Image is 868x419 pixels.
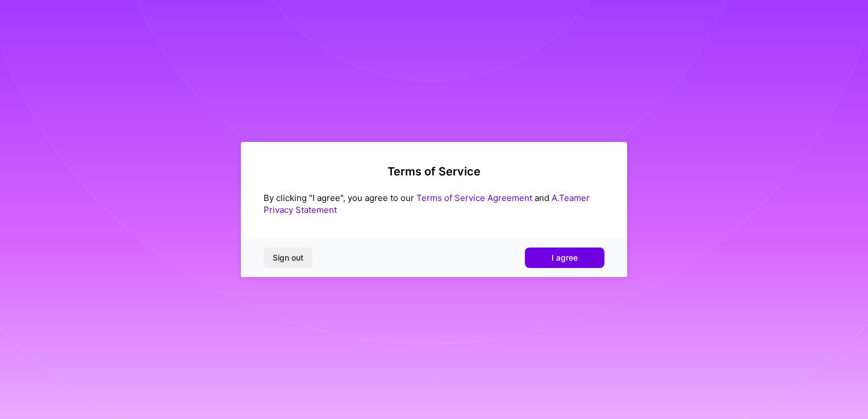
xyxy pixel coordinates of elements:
[273,252,303,263] span: Sign out
[552,252,578,263] span: I agree
[525,248,604,268] button: I agree
[416,192,532,203] a: Terms of Service Agreement
[264,248,312,268] button: Sign out
[264,192,604,216] div: By clicking "I agree", you agree to our and
[264,165,604,178] h2: Terms of Service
